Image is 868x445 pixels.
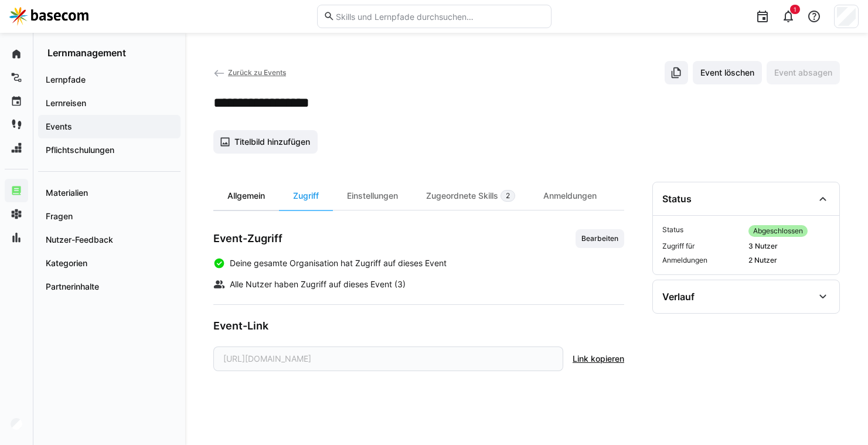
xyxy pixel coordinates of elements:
[693,61,762,84] button: Event löschen
[662,193,692,205] div: Status
[529,182,611,210] div: Anmeldungen
[213,319,624,332] h3: Event-Link
[230,257,447,269] span: Deine gesamte Organisation hat Zugriff auf dieses Event
[794,6,796,13] span: 1
[335,11,544,22] input: Skills und Lernpfade durchsuchen…
[662,242,744,251] span: Zugriff für
[748,256,830,265] span: 2 Nutzer
[213,182,279,210] div: Allgemein
[580,234,619,243] span: Bearbeiten
[213,130,318,154] button: Titelbild hinzufügen
[213,232,282,245] h3: Event-Zugriff
[699,67,756,79] span: Event löschen
[772,67,834,79] span: Event absagen
[228,68,286,77] span: Zurück zu Events
[412,182,529,210] div: Zugeordnete Skills
[233,136,312,148] span: Titelbild hinzufügen
[753,226,803,236] span: Abgeschlossen
[506,191,510,201] span: 2
[662,256,744,265] span: Anmeldungen
[279,182,333,210] div: Zugriff
[662,225,744,237] span: Status
[662,291,695,303] div: Verlauf
[213,68,286,77] a: Zurück zu Events
[576,229,624,248] button: Bearbeiten
[213,347,563,371] div: [URL][DOMAIN_NAME]
[333,182,412,210] div: Einstellungen
[230,278,406,290] span: Alle Nutzer haben Zugriff auf dieses Event (3)
[573,353,624,365] span: Link kopieren
[767,61,840,84] button: Event absagen
[748,242,830,251] span: 3 Nutzer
